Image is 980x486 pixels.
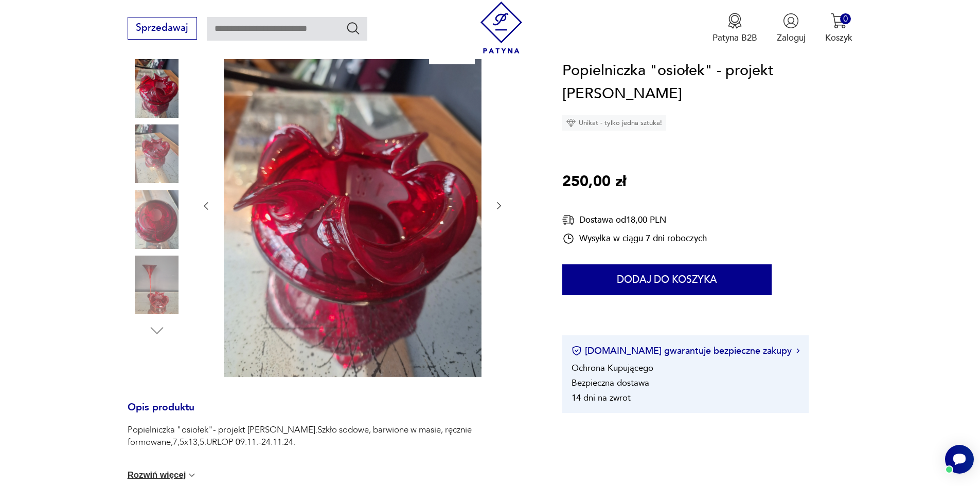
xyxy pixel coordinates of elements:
h1: Popielniczka "osiołek" - projekt [PERSON_NAME] [562,59,852,106]
button: 0Koszyk [825,13,852,44]
a: Sprzedawaj [128,25,197,33]
button: Sprzedawaj [128,17,197,40]
img: Ikonka użytkownika [783,13,799,29]
h3: Opis produktu [128,404,533,424]
img: Ikona koszyka [831,13,847,29]
div: Dostawa od 18,00 PLN [562,213,707,226]
a: Ikona medaluPatyna B2B [712,13,757,44]
img: Ikona diamentu [566,118,576,128]
p: Popielniczka "osiołek"- projekt [PERSON_NAME].Szkło sodowe, barwione w masie, ręcznie formowane,7... [128,424,533,448]
p: Patyna B2B [712,32,757,44]
p: 250,00 zł [562,170,626,194]
p: Zaloguj [777,32,806,44]
img: chevron down [187,470,197,480]
li: Bezpieczna dostawa [572,377,649,389]
button: Rozwiń więcej [128,470,198,480]
p: Koszyk [825,32,852,44]
button: Zaloguj [777,13,806,44]
img: Zdjęcie produktu Popielniczka "osiołek" - projekt Czesław Zuber [128,190,186,249]
img: Zdjęcie produktu Popielniczka "osiołek" - projekt Czesław Zuber [128,256,186,314]
button: Dodaj do koszyka [562,264,772,295]
iframe: Smartsupp widget button [945,445,974,474]
div: Wysyłka w ciągu 7 dni roboczych [562,232,707,245]
img: Zdjęcie produktu Popielniczka "osiołek" - projekt Czesław Zuber [224,33,482,377]
img: Ikona certyfikatu [572,346,582,356]
img: Zdjęcie produktu Popielniczka "osiołek" - projekt Czesław Zuber [128,59,186,118]
button: Szukaj [346,21,361,35]
div: Unikat - tylko jedna sztuka! [562,115,666,131]
li: 14 dni na zwrot [572,392,631,404]
button: [DOMAIN_NAME] gwarantuje bezpieczne zakupy [572,345,799,357]
img: Zdjęcie produktu Popielniczka "osiołek" - projekt Czesław Zuber [128,124,186,183]
li: Ochrona Kupującego [572,362,653,374]
img: Ikona dostawy [562,213,575,226]
img: Ikona strzałki w prawo [796,349,799,354]
img: Patyna - sklep z meblami i dekoracjami vintage [475,2,527,53]
img: Ikona medalu [727,13,743,29]
div: 0 [840,13,851,24]
button: Patyna B2B [712,13,757,44]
